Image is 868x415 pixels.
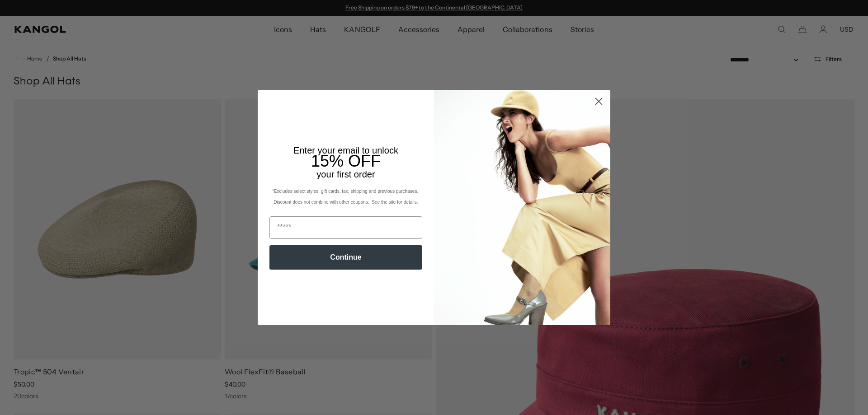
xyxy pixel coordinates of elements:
[293,145,398,155] span: Enter your email to unlock
[311,152,381,170] span: 15% OFF
[591,93,607,109] button: Close dialog
[434,90,610,325] img: 93be19ad-e773-4382-80b9-c9d740c9197f.jpeg
[272,189,420,205] span: *Excludes select styles, gift cards, tax, shipping and previous purchases. Discount does not comb...
[316,169,375,179] span: your first order
[269,216,422,239] input: Email
[269,245,422,270] button: Continue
